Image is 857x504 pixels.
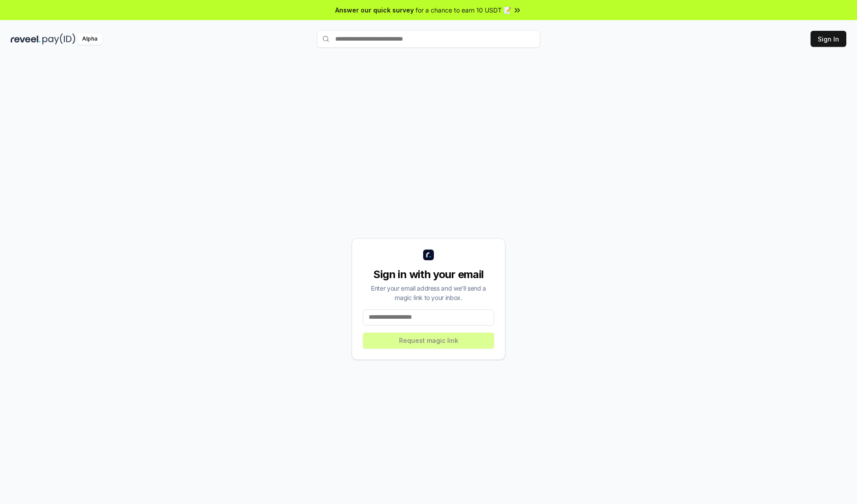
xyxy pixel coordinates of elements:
button: Sign In [811,31,846,47]
span: Answer our quick survey [335,5,414,15]
img: logo_small [423,250,434,260]
img: reveel_dark [11,33,41,45]
div: Enter your email address and we’ll send a magic link to your inbox. [363,283,494,302]
div: Sign in with your email [363,267,494,282]
div: Alpha [77,33,102,45]
img: pay_id [42,33,75,45]
span: for a chance to earn 10 USDT 📝 [416,5,511,15]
